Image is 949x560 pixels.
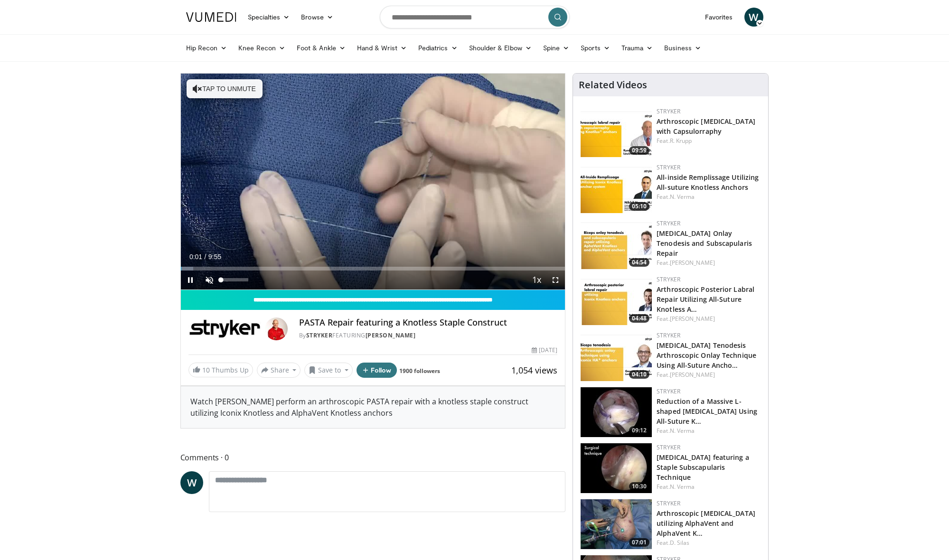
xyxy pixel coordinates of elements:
video-js: Video Player [181,74,565,290]
img: 0c4b1697-a226-48cb-bd9f-86dfa1eb168c.150x105_q85_crop-smart_upscale.jpg [581,443,652,493]
button: Pause [181,271,200,289]
a: [PERSON_NAME] [366,331,416,339]
span: 0:01 [189,253,202,261]
a: Spine [537,38,575,57]
a: All-inside Remplissage Utilizing All-suture Knotless Anchors [657,173,759,192]
a: N. Verma [670,483,695,491]
a: Foot & Ankle [291,38,351,57]
a: [MEDICAL_DATA] Onlay Tenodesis and Subscapularis Repair [657,229,752,258]
a: Stryker [657,107,680,115]
a: Stryker [657,387,680,395]
a: Stryker [657,275,680,283]
a: [PERSON_NAME] [670,259,715,267]
button: Follow [357,363,397,378]
div: [DATE] [532,346,557,355]
a: 10 Thumbs Up [188,363,253,377]
a: Stryker [657,331,680,339]
a: Favorites [699,8,739,27]
div: Feat. [657,259,761,267]
span: 04:10 [629,370,649,379]
div: Progress Bar [181,267,565,271]
button: Save to [304,363,353,378]
button: Share [257,363,301,378]
a: Stryker [657,163,680,171]
div: Feat. [657,427,761,435]
a: 05:10 [581,163,652,213]
div: Feat. [657,371,761,379]
a: 04:54 [581,219,652,269]
img: dd3c9599-9b8f-4523-a967-19256dd67964.150x105_q85_crop-smart_upscale.jpg [581,331,652,381]
span: / [205,253,207,261]
a: Stryker [657,499,680,507]
a: 04:10 [581,331,652,381]
h4: PASTA Repair featuring a Knotless Staple Construct [299,317,557,328]
a: Arthroscopic Posterior Labral Repair Utilizing All-Suture Knotless A… [657,285,754,314]
a: Stryker [657,219,680,227]
button: Playback Rate [527,271,546,289]
a: Trauma [616,38,659,57]
img: 0dbaa052-54c8-49be-8279-c70a6c51c0f9.150x105_q85_crop-smart_upscale.jpg [581,163,652,213]
a: Pediatrics [413,38,463,57]
div: Volume Level [221,278,248,281]
span: 10:30 [629,482,649,491]
img: 16e0862d-dfc8-4e5d-942e-77f3ecacd95c.150x105_q85_crop-smart_upscale.jpg [581,387,652,437]
img: Avatar [265,317,288,340]
a: Hip Recon [180,38,233,57]
img: Stryker [188,317,261,340]
img: 2ae85b3a-a21a-48e3-8c90-c15988de7509.150x105_q85_crop-smart_upscale.jpg [581,499,652,549]
a: N. Verma [670,193,695,201]
span: 07:01 [629,538,649,547]
img: c8a3b2cc-5bd4-4878-862c-e86fdf4d853b.150x105_q85_crop-smart_upscale.jpg [581,107,652,157]
a: 10:30 [581,443,652,493]
h4: Related Videos [579,79,647,91]
button: Tap to unmute [187,79,263,98]
a: 1900 followers [399,367,440,375]
a: Hand & Wrist [351,38,413,57]
span: 09:12 [629,426,649,435]
a: 09:59 [581,107,652,157]
a: [PERSON_NAME] [670,315,715,323]
div: By FEATURING [299,331,557,340]
span: 1,054 views [511,364,557,376]
div: Feat. [657,483,761,491]
a: Sports [575,38,616,57]
span: 04:54 [629,258,649,267]
a: [MEDICAL_DATA] featuring a Staple Subscapularis Technique [657,453,749,482]
span: 10 [202,365,210,374]
a: Specialties [242,8,296,27]
a: Browse [295,8,339,27]
a: 09:12 [581,387,652,437]
a: Reduction of a Massive L-shaped [MEDICAL_DATA] Using All-Suture K… [657,397,757,426]
span: 9:55 [208,253,221,261]
div: Feat. [657,193,761,201]
span: Comments 0 [180,451,566,464]
a: Business [658,38,707,57]
img: d2f6a426-04ef-449f-8186-4ca5fc42937c.150x105_q85_crop-smart_upscale.jpg [581,275,652,325]
a: W [180,471,203,494]
a: D. Silas [670,539,690,547]
a: [MEDICAL_DATA] Tenodesis Arthroscopic Onlay Technique Using All-Suture Ancho… [657,341,756,370]
a: [PERSON_NAME] [670,371,715,379]
div: Watch [PERSON_NAME] perform an arthroscopic PASTA repair with a knotless staple construct utilizi... [181,386,565,428]
button: Unmute [200,271,219,289]
span: 05:10 [629,202,649,211]
a: Stryker [657,443,680,451]
a: Shoulder & Elbow [463,38,537,57]
div: Feat. [657,137,761,145]
img: VuMedi Logo [186,12,236,22]
a: 07:01 [581,499,652,549]
div: Feat. [657,539,761,547]
a: N. Verma [670,427,695,435]
button: Fullscreen [546,271,565,289]
a: Arthroscopic [MEDICAL_DATA] utilizing AlphaVent and AlphaVent K… [657,509,755,538]
span: 04:48 [629,314,649,323]
input: Search topics, interventions [380,6,570,28]
a: Arthroscopic [MEDICAL_DATA] with Capsulorraphy [657,117,755,136]
img: f0e53f01-d5db-4f12-81ed-ecc49cba6117.150x105_q85_crop-smart_upscale.jpg [581,219,652,269]
a: W [744,8,763,27]
span: 09:59 [629,146,649,155]
a: Knee Recon [233,38,291,57]
div: Feat. [657,315,761,323]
